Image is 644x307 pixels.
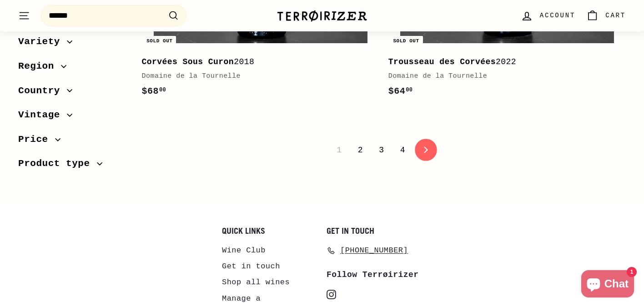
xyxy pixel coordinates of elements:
[142,71,370,82] div: Domaine de la Tournelle
[327,268,422,282] div: Follow Terrøirizer
[18,132,55,147] span: Price
[540,10,575,20] span: Account
[515,2,581,29] a: Account
[18,154,127,179] button: Product type
[222,258,280,274] a: Get in touch
[388,55,617,69] div: 2022
[395,142,411,158] a: 4
[18,156,97,172] span: Product type
[340,244,408,257] span: [PHONE_NUMBER]
[142,55,370,69] div: 2018
[18,130,127,154] button: Price
[18,32,127,57] button: Variety
[142,57,234,66] b: Corvées Sous Curon
[388,57,496,66] b: Trousseau des Corvées
[406,87,413,93] sup: 00
[18,81,127,106] button: Country
[581,2,631,29] a: Cart
[142,86,166,96] span: $68
[327,242,408,258] a: [PHONE_NUMBER]
[159,87,166,93] sup: 00
[18,83,67,99] span: Country
[389,36,423,46] div: Sold out
[18,59,61,74] span: Region
[327,226,422,236] h2: Get in touch
[373,142,389,158] a: 3
[18,105,127,130] button: Vintage
[222,242,266,258] a: Wine Club
[18,107,67,123] span: Vintage
[388,86,413,96] span: $64
[388,71,617,82] div: Domaine de la Tournelle
[18,35,67,50] span: Variety
[352,142,368,158] a: 2
[605,10,626,20] span: Cart
[579,270,637,300] inbox-online-store-chat: Shopify online store chat
[331,142,347,158] span: 1
[222,274,290,290] a: Shop all wines
[143,36,176,46] div: Sold out
[222,226,317,236] h2: Quick links
[18,56,127,81] button: Region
